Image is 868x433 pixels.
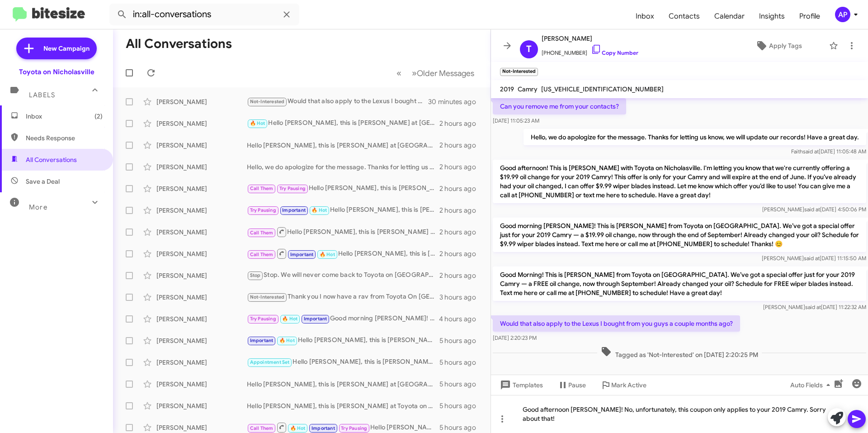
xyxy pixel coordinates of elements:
[341,425,367,431] span: Try Pausing
[250,338,274,343] span: Important
[439,336,483,345] div: 5 hours ago
[628,3,661,29] a: Inbox
[805,304,821,310] span: said at
[156,184,247,193] div: [PERSON_NAME]
[247,314,439,324] div: Good morning [PERSON_NAME]! I'm just following up to see if you'd still like to schedule for the ...
[247,162,439,171] div: Hello, we do apologize for the message. Thanks for letting us know, we will update our records! H...
[250,272,261,278] span: Stop
[550,377,593,393] button: Pause
[835,7,850,22] div: AP
[250,230,274,236] span: Call Them
[752,3,792,29] a: Insights
[247,96,429,107] div: Would that also apply to the Lexus I bought from you guys a couple months ago?
[493,334,537,341] span: [DATE] 2:20:23 PM
[762,206,866,213] span: [PERSON_NAME] [DATE] 4:50:06 PM
[109,4,299,25] input: Search
[156,97,247,106] div: [PERSON_NAME]
[290,252,314,257] span: Important
[156,249,247,258] div: [PERSON_NAME]
[429,97,483,106] div: 30 minutes ago
[439,206,483,215] div: 2 hours ago
[250,99,285,105] span: Not-Interested
[290,425,306,431] span: 🔥 Hot
[439,249,483,258] div: 2 hours ago
[762,255,866,262] span: [PERSON_NAME] [DATE] 11:15:50 AM
[803,148,819,155] span: said at
[417,68,474,78] span: Older Messages
[591,49,638,56] a: Copy Number
[493,266,866,301] p: Good Morning! This is [PERSON_NAME] from Toyota on [GEOGRAPHIC_DATA]. We’ve got a special offer j...
[763,304,866,310] span: [PERSON_NAME] [DATE] 11:22:32 AM
[247,357,439,367] div: Hello [PERSON_NAME], this is [PERSON_NAME] at [GEOGRAPHIC_DATA] on [GEOGRAPHIC_DATA]. It's been a...
[156,162,247,171] div: [PERSON_NAME]
[439,401,483,410] div: 5 hours ago
[156,141,247,150] div: [PERSON_NAME]
[156,380,247,389] div: [PERSON_NAME]
[279,186,306,191] span: Try Pausing
[491,395,868,433] div: Good afternoon [PERSON_NAME]! No, unfortunately, this coupon only applies to your 2019 Camry. Sor...
[396,67,401,79] span: «
[156,228,247,237] div: [PERSON_NAME]
[26,177,60,186] span: Save a Deal
[542,33,638,44] span: [PERSON_NAME]
[791,148,866,155] span: Faith [DATE] 11:05:48 AM
[493,117,539,124] span: [DATE] 11:05:23 AM
[541,85,664,93] span: [US_VEHICLE_IDENTIFICATION_NUMBER]
[792,3,827,29] span: Profile
[568,377,586,393] span: Pause
[29,203,47,211] span: More
[493,315,740,332] p: Would that also apply to the Lexus I bought from you guys a couple months ago?
[439,293,483,302] div: 3 hours ago
[156,336,247,345] div: [PERSON_NAME]
[518,85,538,93] span: Camry
[412,67,417,79] span: »
[526,42,532,57] span: T
[439,162,483,171] div: 2 hours ago
[247,141,439,150] div: Hello [PERSON_NAME], this is [PERSON_NAME] at [GEOGRAPHIC_DATA] on [GEOGRAPHIC_DATA]. It's been a...
[439,271,483,280] div: 2 hours ago
[500,85,514,93] span: 2019
[392,64,480,82] nav: Page navigation example
[320,252,335,257] span: 🔥 Hot
[597,346,762,359] span: Tagged as 'Not-Interested' on [DATE] 2:20:25 PM
[493,98,626,114] p: Can you remove me from your contacts?
[247,422,439,433] div: Hello [PERSON_NAME], this is [PERSON_NAME] at [GEOGRAPHIC_DATA] on [GEOGRAPHIC_DATA]. It's been a...
[439,358,483,367] div: 5 hours ago
[247,183,439,194] div: Hello [PERSON_NAME], this is [PERSON_NAME] at [GEOGRAPHIC_DATA] on [GEOGRAPHIC_DATA]. It's been a...
[498,377,543,393] span: Templates
[661,3,707,29] a: Contacts
[250,425,274,431] span: Call Them
[250,252,274,257] span: Call Them
[156,119,247,128] div: [PERSON_NAME]
[156,358,247,367] div: [PERSON_NAME]
[493,218,866,252] p: Good morning [PERSON_NAME]! This is [PERSON_NAME] from Toyota on [GEOGRAPHIC_DATA]. We’ve got a s...
[790,377,834,393] span: Auto Fields
[156,314,247,324] div: [PERSON_NAME]
[126,37,232,51] h1: All Conversations
[250,120,265,126] span: 🔥 Hot
[26,112,103,121] span: Inbox
[439,380,483,389] div: 5 hours ago
[282,316,297,322] span: 🔥 Hot
[247,205,439,215] div: Hello [PERSON_NAME], this is [PERSON_NAME] at [GEOGRAPHIC_DATA] on [GEOGRAPHIC_DATA]. It's been a...
[282,207,306,213] span: Important
[732,38,825,54] button: Apply Tags
[439,228,483,237] div: 2 hours ago
[247,292,439,302] div: Thank you I now have a rav from Toyota On [GEOGRAPHIC_DATA]
[593,377,654,393] button: Mark Active
[804,206,820,213] span: said at
[707,3,752,29] a: Calendar
[439,184,483,193] div: 2 hours ago
[500,68,538,76] small: Not-Interested
[827,7,858,22] button: AP
[769,38,802,54] span: Apply Tags
[439,423,483,432] div: 5 hours ago
[247,118,439,128] div: Hello [PERSON_NAME], this is [PERSON_NAME] at [GEOGRAPHIC_DATA] on [GEOGRAPHIC_DATA]. It's been a...
[29,91,55,99] span: Labels
[311,207,327,213] span: 🔥 Hot
[94,112,103,121] span: (2)
[250,186,274,191] span: Call Them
